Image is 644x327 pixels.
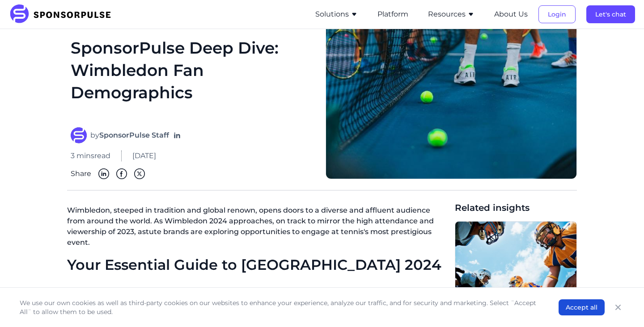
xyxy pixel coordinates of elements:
img: Linkedin [98,168,109,179]
button: Platform [377,9,408,20]
button: About Us [494,9,528,20]
img: Photo by Hermes Rivera ,courtesy of Unsplash [326,12,577,180]
h1: Your Essential Guide to [GEOGRAPHIC_DATA] 2024 [67,255,448,275]
span: [DATE] [132,151,156,161]
a: Let's chat [586,10,635,18]
strong: SponsorPulse Staff [99,131,169,139]
img: SponsorPulse [9,4,118,24]
iframe: Chat Widget [599,284,644,327]
img: Twitter [134,168,145,179]
button: Login [538,5,576,23]
div: Widget de chat [599,284,644,327]
span: 3 mins read [71,151,110,161]
img: Getty Images courtesy of Unsplash [455,222,576,307]
a: Platform [377,10,408,18]
img: Facebook [116,168,127,179]
img: SponsorPulse Staff [71,127,87,143]
span: Related insights [455,201,577,214]
span: Share [71,168,91,179]
button: Accept all [559,299,605,315]
a: Login [538,10,576,18]
p: We use our own cookies as well as third-party cookies on our websites to enhance your experience,... [20,298,541,316]
h2: The Evolving Wimbledon Audience [67,286,448,301]
span: by [90,130,169,141]
p: Wimbledon, steeped in tradition and global renown, opens doors to a diverse and affluent audience... [67,201,448,255]
h1: SponsorPulse Deep Dive: Wimbledon Fan Demographics [71,37,315,117]
button: Let's chat [586,5,635,23]
button: Solutions [315,9,358,20]
button: Resources [428,9,475,20]
a: Follow on LinkedIn [173,131,182,140]
a: About Us [494,10,528,18]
